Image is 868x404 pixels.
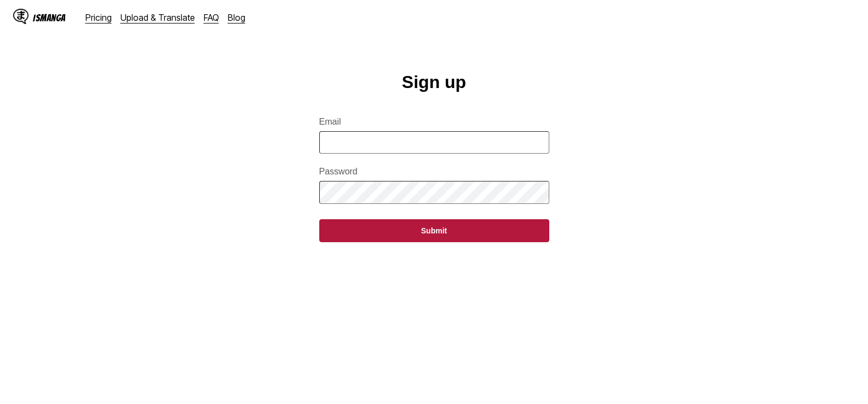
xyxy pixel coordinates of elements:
[85,12,112,23] a: Pricing
[13,9,85,26] a: IsManga LogoIsManga
[204,12,219,23] a: FAQ
[228,12,245,23] a: Blog
[33,13,66,23] div: IsManga
[319,117,549,127] label: Email
[319,219,549,242] button: Submit
[319,167,549,177] label: Password
[13,9,28,24] img: IsManga Logo
[120,12,195,23] a: Upload & Translate
[402,72,466,92] h1: Sign up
